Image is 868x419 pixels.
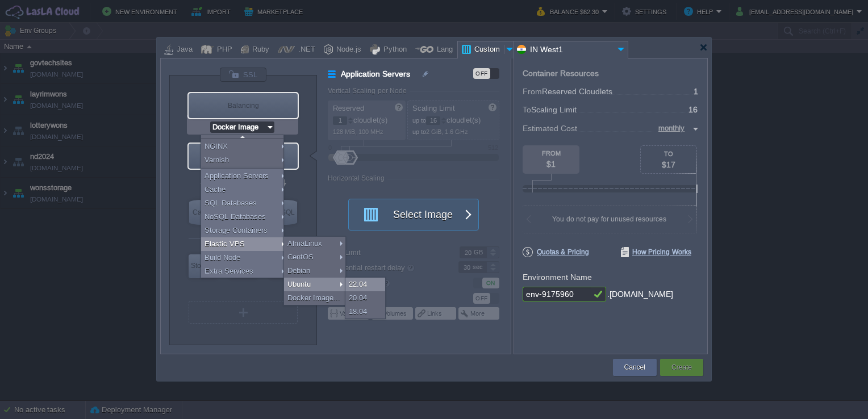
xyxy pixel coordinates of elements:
div: 20.04 [345,291,385,305]
div: PHP [214,41,232,58]
span: How Pricing Works [621,247,691,257]
div: AlmaLinux [284,237,345,250]
div: Application Servers [201,169,287,183]
button: Cancel [624,362,645,373]
div: Python [380,41,407,58]
button: Select Image [356,199,458,230]
div: Docker Image... [284,291,345,305]
div: Java [173,41,193,58]
div: CentOS [284,250,345,264]
div: .[DOMAIN_NAME] [607,287,673,302]
div: Varnish [201,153,287,167]
div: Cache [201,183,287,196]
div: NoSQL Databases [201,210,287,224]
button: Create [671,362,692,373]
div: Load Balancer [189,93,298,118]
div: Custom [471,41,504,58]
div: Debian [284,264,345,278]
div: Build Node [201,251,287,265]
span: Quotas & Pricing [523,247,589,257]
div: OFF [473,68,490,79]
div: Ubuntu [284,278,345,291]
label: Environment Name [523,273,592,282]
div: NGINX [201,140,287,153]
div: Elastic VPS [201,237,287,251]
div: Create New Layer [189,301,298,324]
div: Application Servers [189,144,298,169]
div: Storage Containers [201,224,287,237]
div: 22.04 [345,278,385,291]
div: Storage [189,254,217,277]
div: .NET [295,41,315,58]
div: Ruby [249,41,269,58]
div: SQL Databases [201,196,287,210]
div: Node.js [333,41,361,58]
div: Extra Services [201,265,287,278]
div: Balancing [189,93,298,118]
div: 18.04 [345,305,385,319]
div: Container Resources [523,69,599,78]
div: Lang [433,41,453,58]
div: Storage Containers [189,254,217,278]
div: Cache [189,200,216,225]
